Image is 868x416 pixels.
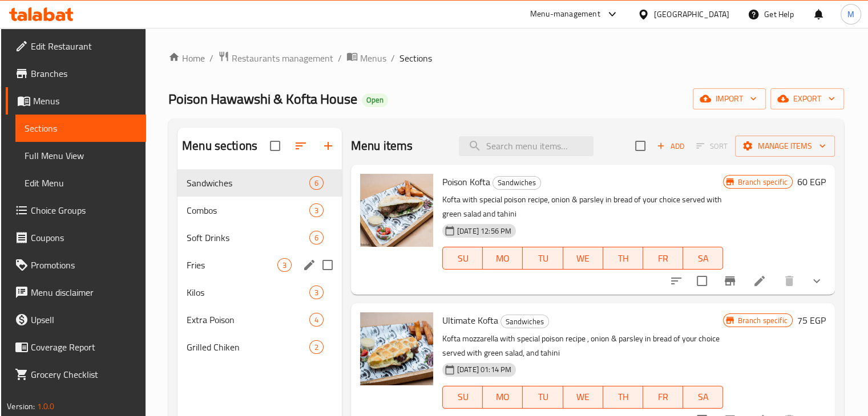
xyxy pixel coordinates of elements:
[31,203,137,217] span: Choice Groups
[310,233,323,243] span: 6
[6,87,146,115] a: Menus
[770,88,844,109] button: export
[753,274,766,288] a: Edit menu item
[716,267,744,295] button: Branch-specific-item
[683,386,723,409] button: SA
[501,315,548,328] span: Sandwiches
[500,315,549,328] div: Sandwiches
[523,386,563,409] button: TU
[689,137,735,155] span: Select section first
[360,51,386,65] span: Menus
[493,176,540,189] span: Sandwiches
[31,67,137,80] span: Branches
[527,389,558,405] span: TU
[6,279,146,306] a: Menu disclaimer
[287,132,314,160] span: Sort sections
[168,51,205,65] a: Home
[187,340,309,354] div: Grilled Chiken
[447,250,478,267] span: SU
[487,389,518,405] span: MO
[744,139,826,153] span: Manage items
[15,115,146,142] a: Sections
[563,247,603,270] button: WE
[177,251,342,279] div: Fries3edit
[399,51,432,65] span: Sections
[278,260,291,271] span: 3
[643,386,683,409] button: FR
[177,333,342,361] div: Grilled Chiken2
[442,193,723,221] p: Kofta with special poison recipe, onion & parsley in bread of your choice served with green salad...
[309,231,324,244] div: items
[187,286,309,299] span: Kilos
[31,258,137,272] span: Promotions
[177,197,342,224] div: Combos3
[187,203,309,217] span: Combos
[688,250,718,267] span: SA
[177,224,342,251] div: Soft Drinks6
[187,258,277,272] span: Fries
[568,389,599,405] span: WE
[447,389,478,405] span: SU
[31,231,137,244] span: Coupons
[31,313,137,327] span: Upsell
[648,389,679,405] span: FR
[6,333,146,361] a: Coverage Report
[655,140,686,153] span: Add
[6,224,146,251] a: Coupons
[492,176,541,190] div: Sandwiches
[563,386,603,409] button: WE
[459,136,594,156] input: search
[608,250,639,267] span: TH
[693,88,766,109] button: import
[232,51,333,65] span: Restaurants management
[7,399,35,414] span: Version:
[780,92,835,106] span: export
[453,226,516,236] span: [DATE] 12:56 PM
[177,279,342,306] div: Kilos3
[31,368,137,381] span: Grocery Checklist
[310,342,323,353] span: 2
[652,137,689,155] span: Add item
[168,86,357,112] span: Poison Hawawshi & Kofta House
[187,176,309,190] span: Sandwiches
[15,142,146,169] a: Full Menu View
[391,51,395,65] li: /
[177,165,342,365] nav: Menu sections
[690,269,714,293] span: Select to update
[663,267,690,295] button: sort-choices
[643,247,683,270] button: FR
[33,94,137,108] span: Menus
[31,39,137,53] span: Edit Restaurant
[654,8,729,21] div: [GEOGRAPHIC_DATA]
[360,312,433,385] img: Ultimate Kofta
[310,178,323,189] span: 6
[310,205,323,216] span: 3
[187,313,309,327] span: Extra Poison
[652,137,689,155] button: Add
[314,132,342,160] button: Add section
[182,137,257,154] h2: Menu sections
[310,315,323,325] span: 4
[648,250,679,267] span: FR
[37,399,55,414] span: 1.0.0
[177,306,342,333] div: Extra Poison4
[31,340,137,354] span: Coverage Report
[31,286,137,299] span: Menu disclaimer
[338,51,342,65] li: /
[346,51,386,66] a: Menus
[442,173,490,190] span: Poison Kofta
[487,250,518,267] span: MO
[25,149,137,162] span: Full Menu View
[776,267,803,295] button: delete
[683,247,723,270] button: SA
[810,274,823,288] svg: Show Choices
[310,287,323,298] span: 3
[797,312,826,328] h6: 75 EGP
[702,92,757,106] span: import
[177,169,342,197] div: Sandwiches6
[453,364,516,375] span: [DATE] 01:14 PM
